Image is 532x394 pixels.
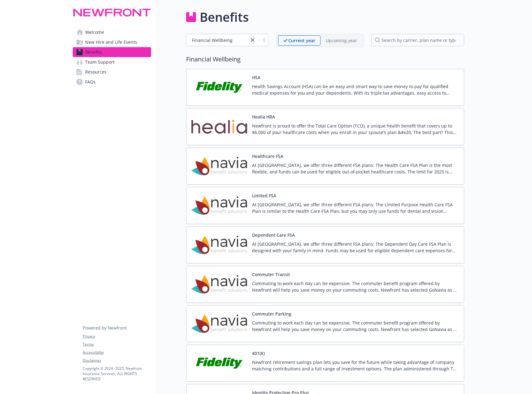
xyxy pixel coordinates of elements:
[85,67,107,77] span: Resources
[252,280,459,293] p: Commuting to work each day can be expensive. The commuter benefit program offered by Newfront wil...
[252,311,291,317] button: Commuter Parking
[73,27,151,37] a: Welcome
[73,57,151,67] a: Team Support
[252,359,459,372] p: Newfront retirement savings plan lets you save for the future while taking advantage of company m...
[326,37,357,44] p: Upcoming year
[191,114,247,140] img: Healia, Inc. carrier logo
[252,114,275,120] button: Healia HRA
[83,342,151,347] a: Terms
[85,77,96,87] span: FAQs
[191,232,247,258] img: Navia Benefit Solutions carrier logo
[252,350,265,356] button: 401(K)
[85,27,104,37] span: Welcome
[83,334,151,339] a: Privacy
[252,232,295,238] button: Dependent Care FSA
[73,37,151,47] a: New Hire and Life Events
[73,67,151,77] a: Resources
[252,192,276,199] button: Limited FSA
[85,47,102,57] span: Benefits
[85,37,137,47] span: New Hire and Life Events
[191,192,247,219] img: Navia Benefit Solutions carrier logo
[252,320,459,333] p: Commuting to work each day can be expensive. The commuter benefit program offered by Newfront wil...
[191,74,247,101] img: Fidelity Investments carrier logo
[252,271,290,278] button: Commuter Transit
[252,83,459,96] p: Health Savings Account (HSA) can be an easy and smart way to save money to pay for qualified medi...
[190,37,246,43] span: Financial Wellbeing
[191,311,247,337] img: Navia Benefit Solutions carrier logo
[288,37,315,44] p: Current year
[249,36,256,44] a: close
[186,55,464,64] h2: Financial Wellbeing
[252,162,459,175] p: At [GEOGRAPHIC_DATA], we offer three different FSA plans: The Health Care FSA Plan is the most fl...
[192,37,233,43] span: Financial Wellbeing
[252,123,459,136] p: Newfront is proud to offer the Total Care Option (TCO), a unique health benefit that covers up to...
[83,350,151,355] a: Accessibility
[200,8,249,26] h1: Benefits
[83,358,151,363] a: Disclaimer
[83,366,151,382] p: Copyright © 2024 - 2025 , Newfront Insurance Services, ALL RIGHTS RESERVED
[252,74,260,81] button: HSA
[191,350,247,376] img: Fidelity Investments carrier logo
[371,34,464,46] input: search by carrier, plan name or type
[252,153,283,159] button: Healthcare FSA
[191,271,247,298] img: Navia Benefit Solutions carrier logo
[252,241,459,254] p: At [GEOGRAPHIC_DATA], we offer three different FSA plans: The Dependent Day Care FSA Plan is desi...
[252,201,459,214] p: At [GEOGRAPHIC_DATA], we offer three different FSA plans: The Limited Purpose Health Care FSA Pla...
[73,77,151,87] a: FAQs
[85,57,115,67] span: Team Support
[73,47,151,57] a: Benefits
[191,153,247,179] img: Navia Benefit Solutions carrier logo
